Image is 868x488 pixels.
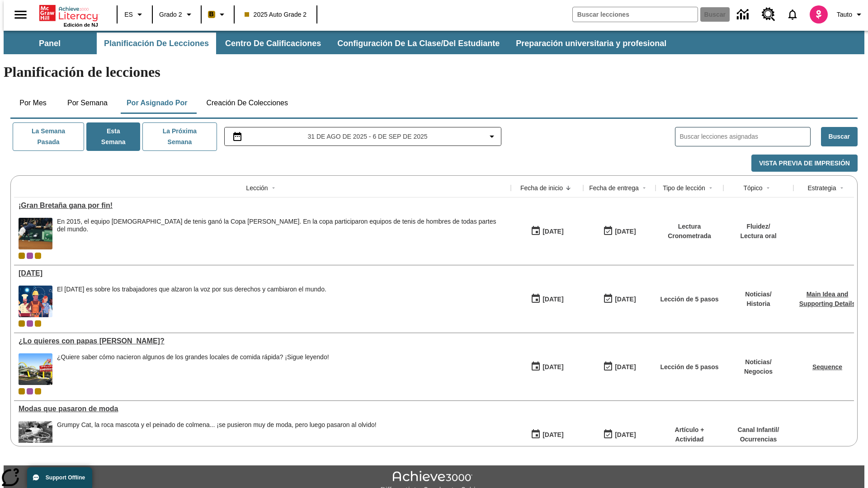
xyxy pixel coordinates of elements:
[740,222,776,231] p: Fluidez /
[600,223,639,240] button: 09/07/25: Último día en que podrá accederse la lección
[57,218,506,233] div: En 2015, el equipo [DEMOGRAPHIC_DATA] de tenis ganó la Copa [PERSON_NAME]. En la copa participaro...
[660,362,718,372] p: Lección de 5 pasos
[57,286,326,317] div: El Día del Trabajo es sobre los trabajadores que alzaron la voz por sus derechos y cambiaron el m...
[740,231,776,241] p: Lectura oral
[119,92,195,114] button: Por asignado por
[600,426,639,443] button: 06/30/26: Último día en que podrá accederse la lección
[46,474,85,481] span: Support Offline
[228,131,498,142] button: Seleccione el intervalo de fechas opción del menú
[19,353,52,385] img: Uno de los primeros locales de McDonald's, con el icónico letrero rojo y los arcos amarillos.
[156,6,198,23] button: Grado: Grado 2, Elige un grado
[246,183,268,192] div: Lección
[810,5,828,23] img: avatar image
[563,183,574,193] button: Sort
[680,130,810,143] input: Buscar lecciones asignadas
[142,122,217,151] button: La próxima semana
[13,122,84,151] button: La semana pasada
[4,33,675,54] div: Subbarra de navegación
[19,269,506,277] div: Día del Trabajo
[19,388,25,394] div: Clase actual
[763,183,774,193] button: Sort
[738,425,779,435] p: Canal Infantil /
[743,183,762,192] div: Tópico
[663,183,705,192] div: Tipo de lección
[57,218,506,249] div: En 2015, el equipo británico de tenis ganó la Copa Davis. En la copa participaron equipos de teni...
[4,64,864,80] h1: Planificación de lecciones
[528,426,566,443] button: 07/19/25: Primer día en que estuvo disponible la lección
[199,92,295,114] button: Creación de colecciones
[57,286,326,293] div: El [DATE] es sobre los trabajadores que alzaron la voz por sus derechos y cambiaron el mundo.
[731,2,756,27] a: Centro de información
[542,226,563,237] div: [DATE]
[615,429,636,441] div: [DATE]
[744,367,773,376] p: Negocios
[27,388,33,394] div: OL 2025 Auto Grade 3
[86,122,140,151] button: Esta semana
[744,357,773,367] p: Noticias /
[209,9,214,20] span: B
[600,291,639,308] button: 09/07/25: Último día en que podrá accederse la lección
[528,358,566,375] button: 07/26/25: Primer día en que estuvo disponible la lección
[639,183,650,193] button: Sort
[10,92,56,114] button: Por mes
[19,286,52,317] img: una pancarta con fondo azul muestra la ilustración de una fila de diferentes hombres y mujeres co...
[781,3,804,26] a: Notificaciones
[120,6,149,23] button: Lenguaje: ES, Selecciona un idioma
[812,363,842,371] a: Sequence
[745,299,771,309] p: Historia
[218,33,328,54] button: Centro de calificaciones
[57,353,329,385] div: ¿Quiere saber cómo nacieron algunos de los grandes locales de comida rápida? ¡Sigue leyendo!
[19,405,506,413] a: Modas que pasaron de moda, Lecciones
[19,269,506,277] a: Día del Trabajo, Lecciones
[542,294,563,305] div: [DATE]
[60,92,115,114] button: Por semana
[573,7,698,22] input: Buscar campo
[57,421,377,429] div: Grumpy Cat, la roca mascota y el peinado de colmena... ¡se pusieron muy de moda, pero luego pasar...
[19,337,506,345] a: ¿Lo quieres con papas fritas?, Lecciones
[19,218,52,249] img: Tenista británico Andy Murray extendiendo todo su cuerpo para alcanzar una pelota durante un part...
[35,388,41,394] div: New 2025 class
[520,183,563,192] div: Fecha de inicio
[528,291,566,308] button: 09/01/25: Primer día en que estuvo disponible la lección
[204,6,231,23] button: Boost El color de la clase es anaranjado claro. Cambiar el color de la clase.
[268,183,279,193] button: Sort
[833,6,868,23] button: Perfil/Configuración
[19,337,506,345] div: ¿Lo quieres con papas fritas?
[660,222,719,241] p: Lectura Cronometrada
[19,253,25,259] div: Clase actual
[97,33,216,54] button: Planificación de lecciones
[5,33,95,54] button: Panel
[57,421,377,453] div: Grumpy Cat, la roca mascota y el peinado de colmena... ¡se pusieron muy de moda, pero luego pasar...
[745,290,771,299] p: Noticias /
[7,1,34,28] button: Abrir el menú lateral
[39,4,98,22] a: Portada
[751,155,858,172] button: Vista previa de impresión
[35,320,41,327] div: New 2025 class
[660,425,719,444] p: Artículo + Actividad
[330,33,507,54] button: Configuración de la clase/del estudiante
[821,127,858,146] button: Buscar
[124,10,133,19] span: ES
[35,253,41,259] div: New 2025 class
[19,421,52,453] img: foto en blanco y negro de una chica haciendo girar unos hula-hulas en la década de 1950
[27,253,33,259] div: OL 2025 Auto Grade 3
[807,183,836,192] div: Estrategia
[660,295,718,304] p: Lección de 5 pasos
[57,353,329,361] div: ¿Quiere saber cómo nacieron algunos de los grandes locales de comida rápida? ¡Sigue leyendo!
[600,358,639,375] button: 07/03/26: Último día en que podrá accederse la lección
[19,320,25,327] div: Clase actual
[837,10,852,19] span: Tauto
[528,223,566,240] button: 09/01/25: Primer día en que estuvo disponible la lección
[159,10,182,19] span: Grado 2
[27,467,92,488] button: Support Offline
[615,294,636,305] div: [DATE]
[19,202,506,210] a: ¡Gran Bretaña gana por fin!, Lecciones
[509,33,674,54] button: Preparación universitaria y profesional
[307,132,427,141] span: 31 de ago de 2025 - 6 de sep de 2025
